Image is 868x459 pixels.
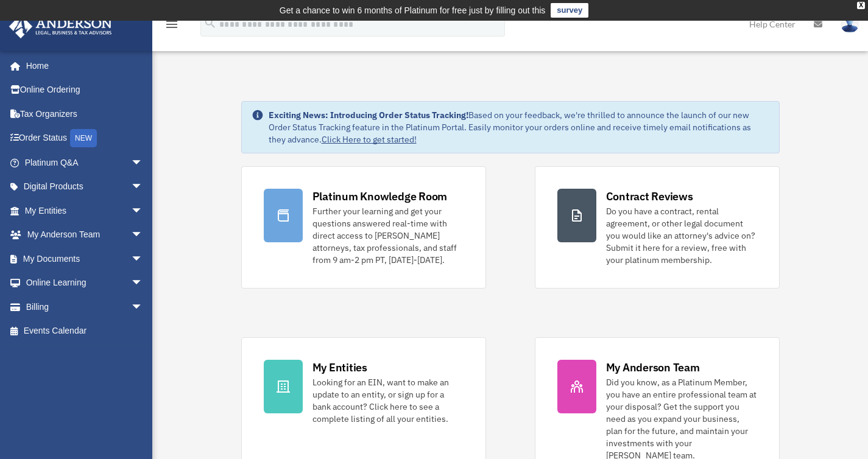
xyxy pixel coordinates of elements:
div: close [857,2,865,9]
a: Events Calendar [9,319,161,343]
span: arrow_drop_down [131,150,155,175]
div: Contract Reviews [606,189,693,204]
img: User Pic [841,15,859,33]
a: My Anderson Teamarrow_drop_down [9,223,161,247]
div: My Entities [312,360,367,375]
a: Online Learningarrow_drop_down [9,271,161,295]
div: Further your learning and get your questions answered real-time with direct access to [PERSON_NAM... [312,205,464,266]
div: NEW [70,129,97,147]
div: My Anderson Team [606,360,700,375]
a: My Documentsarrow_drop_down [9,247,161,271]
a: menu [164,21,179,32]
img: Anderson Advisors Platinum Portal [5,15,116,38]
div: Do you have a contract, rental agreement, or other legal document you would like an attorney's ad... [606,205,757,266]
i: menu [164,17,179,32]
span: arrow_drop_down [131,271,155,296]
div: Based on your feedback, we're thrilled to announce the launch of our new Order Status Tracking fe... [269,109,769,145]
a: Platinum Knowledge Room Further your learning and get your questions answered real-time with dire... [241,166,486,289]
span: arrow_drop_down [131,198,155,223]
a: Billingarrow_drop_down [9,295,161,319]
div: Looking for an EIN, want to make an update to an entity, or sign up for a bank account? Click her... [312,376,464,425]
span: arrow_drop_down [131,295,155,320]
div: Get a chance to win 6 months of Platinum for free just by filling out this [280,3,546,18]
a: Order StatusNEW [9,126,161,151]
a: Contract Reviews Do you have a contract, rental agreement, or other legal document you would like... [535,166,780,289]
span: arrow_drop_down [131,175,155,200]
a: My Entitiesarrow_drop_down [9,198,161,223]
a: Home [9,54,155,78]
a: Digital Productsarrow_drop_down [9,175,161,199]
span: arrow_drop_down [131,247,155,272]
a: Tax Organizers [9,102,161,126]
a: Platinum Q&Aarrow_drop_down [9,150,161,175]
strong: Exciting News: Introducing Order Status Tracking! [269,110,468,121]
i: search [203,16,217,30]
span: arrow_drop_down [131,223,155,248]
a: Online Ordering [9,78,161,102]
div: Platinum Knowledge Room [312,189,448,204]
a: Click Here to get started! [322,134,417,145]
a: survey [551,3,588,18]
